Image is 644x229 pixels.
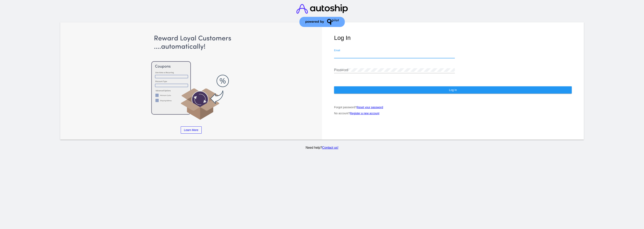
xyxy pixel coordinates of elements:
a: Register a new account [350,112,379,115]
img: Apply Coupons Automatically to Scheduled Orders with QPilot [72,34,310,120]
p: No account? [334,112,572,115]
p: Forgot password? [334,106,572,109]
p: Need help? [59,146,585,150]
h1: Log In [334,34,572,41]
a: Contact us! [322,146,338,149]
span: Learn More [184,128,198,132]
button: Log In [334,86,572,94]
a: Learn More [181,126,202,134]
span: Log In [449,88,457,92]
input: Email [334,53,455,57]
a: Reset your password [357,106,383,109]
